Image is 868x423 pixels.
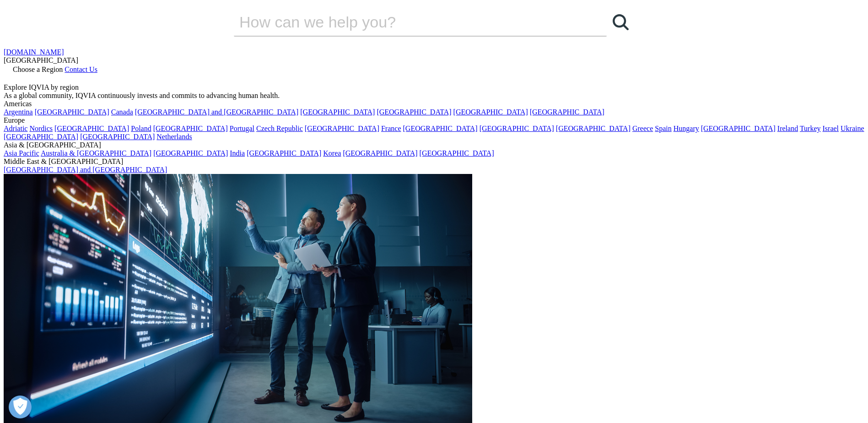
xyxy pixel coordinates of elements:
[4,133,78,141] a: [GEOGRAPHIC_DATA]
[556,125,631,132] a: [GEOGRAPHIC_DATA]
[4,108,33,116] a: Argentina
[4,141,864,149] div: Asia & [GEOGRAPHIC_DATA]
[9,396,32,418] button: 優先設定センターを開く
[420,149,494,157] a: [GEOGRAPHIC_DATA]
[4,125,27,132] a: Adriatic
[29,125,53,132] a: Nordics
[305,125,379,132] a: [GEOGRAPHIC_DATA]
[674,125,699,132] a: Hungary
[381,125,401,132] a: France
[13,65,63,73] span: Choose a Region
[4,92,864,100] div: As a global community, IQVIA continuously invests and commits to advancing human health.
[135,108,298,116] a: [GEOGRAPHIC_DATA] and [GEOGRAPHIC_DATA]
[377,108,451,116] a: [GEOGRAPHIC_DATA]
[4,100,864,108] div: Americas
[300,108,375,116] a: [GEOGRAPHIC_DATA]
[841,125,864,132] a: Ukraine
[800,125,821,132] a: Turkey
[701,125,776,132] a: [GEOGRAPHIC_DATA]
[613,14,629,30] svg: Search
[607,8,634,36] a: 検索する
[153,125,228,132] a: [GEOGRAPHIC_DATA]
[403,125,478,132] a: [GEOGRAPHIC_DATA]
[111,108,133,116] a: Canada
[655,125,671,132] a: Spain
[256,125,303,132] a: Czech Republic
[777,125,798,132] a: Ireland
[343,149,417,157] a: [GEOGRAPHIC_DATA]
[230,149,245,157] a: India
[247,149,321,157] a: [GEOGRAPHIC_DATA]
[4,48,64,56] a: [DOMAIN_NAME]
[453,108,528,116] a: [GEOGRAPHIC_DATA]
[4,166,167,174] a: [GEOGRAPHIC_DATA] and [GEOGRAPHIC_DATA]
[4,116,864,125] div: Europe
[823,125,839,132] a: Israel
[65,65,97,73] a: Contact Us
[131,125,151,132] a: Poland
[156,133,192,141] a: Netherlands
[4,83,864,92] div: Explore IQVIA by region
[480,125,554,132] a: [GEOGRAPHIC_DATA]
[54,125,129,132] a: [GEOGRAPHIC_DATA]
[632,125,653,132] a: Greece
[153,149,228,157] a: [GEOGRAPHIC_DATA]
[41,149,151,157] a: Australia & [GEOGRAPHIC_DATA]
[35,108,109,116] a: [GEOGRAPHIC_DATA]
[80,133,155,141] a: [GEOGRAPHIC_DATA]
[234,8,581,36] input: 検索する
[530,108,604,116] a: [GEOGRAPHIC_DATA]
[4,56,864,65] div: [GEOGRAPHIC_DATA]
[323,149,341,157] a: Korea
[4,149,39,157] a: Asia Pacific
[230,125,254,132] a: Portugal
[4,157,864,166] div: Middle East & [GEOGRAPHIC_DATA]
